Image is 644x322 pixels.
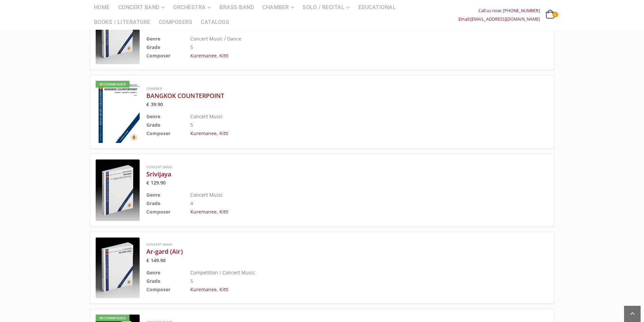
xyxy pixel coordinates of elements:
a: Recommended [96,81,140,143]
b: Grade [146,200,160,206]
div: Call us now: [PHONE_NUMBER] [458,6,540,15]
b: Composer [146,52,170,59]
a: Kuremanee, Kitti [190,208,229,215]
bdi: 149.90 [146,257,166,264]
td: 4 [190,199,515,207]
a: BANGKOK COUNTERPOINT [146,92,515,100]
b: Grade [146,122,160,128]
b: Genre [146,35,160,42]
bdi: 39.90 [146,101,163,107]
a: Chamber [146,86,162,91]
b: Composer [146,286,170,293]
span: € [146,257,149,264]
a: Catalogs [197,15,233,30]
span: € [146,101,149,107]
a: Concert Band [146,242,172,247]
div: Email: [458,15,540,23]
a: Kuremanee, Kitti [190,52,229,59]
a: Books / Literature [90,15,154,30]
b: Genre [146,113,160,120]
b: Genre [146,192,160,198]
a: [EMAIL_ADDRESS][DOMAIN_NAME] [470,16,540,22]
a: Concert Band [146,165,172,169]
td: Concert Music [190,191,515,199]
div: Recommended [96,81,129,88]
b: Grade [146,44,160,50]
b: Genre [146,269,160,276]
a: Composers [155,15,197,30]
td: Competition / Concert Music [190,268,515,277]
bdi: 129.90 [146,179,166,186]
a: Ar-gard (Air) [146,247,515,255]
td: Concert Music [190,112,515,121]
td: 5 [190,121,515,129]
td: 5 [190,277,515,285]
a: Kuremanee, Kitti [190,130,229,137]
b: Composer [146,208,170,215]
td: Concert Music / Dance [190,34,515,43]
b: Composer [146,130,170,137]
span: 0 [552,12,558,17]
a: Kuremanee, Kitti [190,286,229,293]
b: Grade [146,278,160,284]
span: € [146,179,149,186]
div: Recommended [96,315,129,321]
td: 5 [190,43,515,51]
a: Srivijaya [146,170,515,178]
